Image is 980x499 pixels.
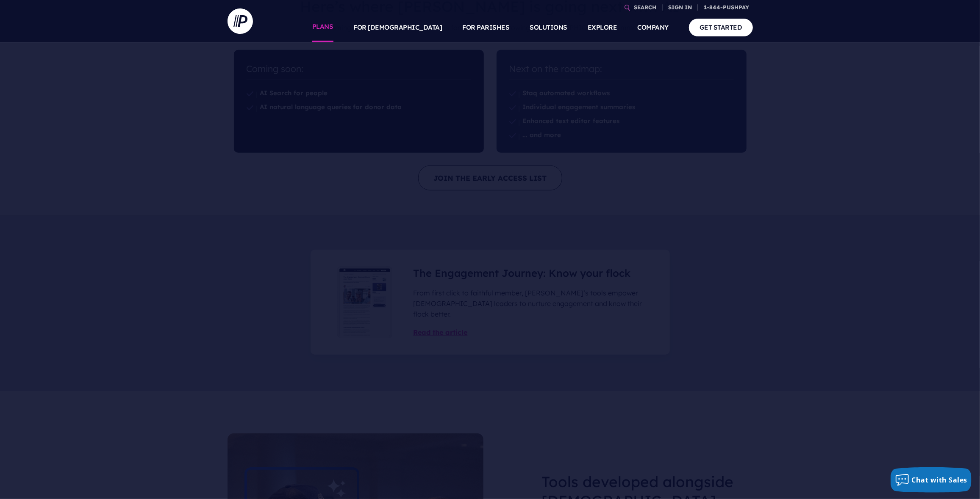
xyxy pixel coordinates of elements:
a: FOR [DEMOGRAPHIC_DATA] [354,13,442,42]
a: EXPLORE [588,13,617,42]
a: PLANS [312,13,333,42]
span: Chat with Sales [912,475,968,485]
button: Chat with Sales [891,467,972,493]
a: COMPANY [638,13,669,42]
a: SOLUTIONS [530,13,568,42]
a: GET STARTED [689,19,753,36]
a: FOR PARISHES [463,13,510,42]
